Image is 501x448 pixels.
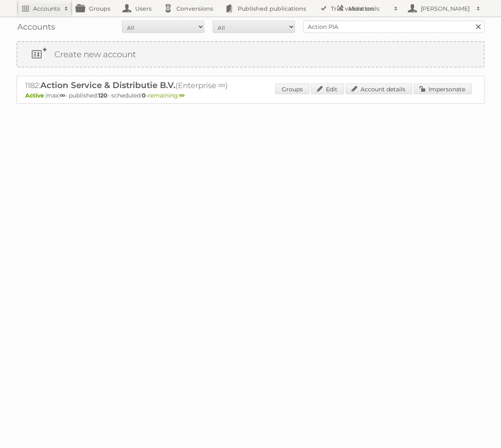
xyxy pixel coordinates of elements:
[349,5,390,13] h2: More tools
[179,92,185,99] strong: ∞
[25,92,476,99] p: max: - published: - scheduled: -
[25,92,46,99] span: Active
[40,80,176,90] span: Action Service & Distributie B.V.
[148,92,185,99] span: remaining:
[419,5,472,13] h2: [PERSON_NAME]
[311,84,344,94] a: Edit
[346,84,412,94] a: Account details
[98,92,108,99] strong: 120
[60,92,65,99] strong: ∞
[25,80,314,91] h2: 1182: (Enterprise ∞)
[142,92,146,99] strong: 0
[414,84,472,94] a: Impersonate
[33,5,60,13] h2: Accounts
[275,84,309,94] a: Groups
[17,42,484,67] a: Create new account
